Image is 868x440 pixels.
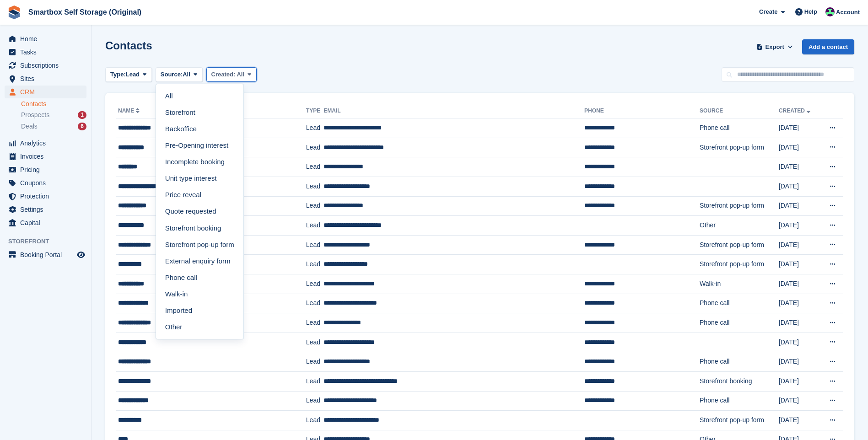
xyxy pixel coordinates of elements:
[779,157,820,177] td: [DATE]
[160,187,240,204] a: Price reveal
[20,248,75,261] span: Booking Portal
[20,86,75,98] span: CRM
[5,59,86,72] a: menu
[20,46,75,59] span: Tasks
[5,216,86,229] a: menu
[5,137,86,150] a: menu
[160,220,240,236] a: Storefront booking
[5,32,86,45] a: menu
[306,313,323,333] td: Lead
[779,352,820,372] td: [DATE]
[700,371,779,391] td: Storefront booking
[802,39,854,54] a: Add a contact
[160,236,240,253] a: Storefront pop-up form
[20,137,75,150] span: Analytics
[160,88,240,104] a: All
[306,274,323,294] td: Lead
[21,110,86,120] a: Prospects 1
[160,253,240,269] a: External enquiry form
[306,294,323,313] td: Lead
[78,111,86,119] div: 1
[779,216,820,236] td: [DATE]
[5,203,86,216] a: menu
[306,235,323,255] td: Lead
[779,177,820,196] td: [DATE]
[700,294,779,313] td: Phone call
[779,294,820,313] td: [DATE]
[306,411,323,430] td: Lead
[160,121,240,137] a: Backoffice
[20,216,75,229] span: Capital
[804,7,817,16] span: Help
[5,177,86,189] a: menu
[160,319,240,335] a: Other
[306,333,323,352] td: Lead
[700,391,779,411] td: Phone call
[700,196,779,216] td: Storefront pop-up form
[700,216,779,236] td: Other
[779,333,820,352] td: [DATE]
[323,104,584,118] th: Email
[700,118,779,138] td: Phone call
[779,118,820,138] td: [DATE]
[306,216,323,236] td: Lead
[836,8,860,17] span: Account
[237,71,244,78] span: All
[75,249,86,260] a: Preview store
[700,411,779,430] td: Storefront pop-up form
[20,150,75,163] span: Invoices
[779,107,812,114] a: Created
[5,190,86,203] a: menu
[5,86,86,98] a: menu
[700,255,779,274] td: Storefront pop-up form
[21,122,38,131] span: Deals
[5,46,86,59] a: menu
[78,123,86,130] div: 6
[306,118,323,138] td: Lead
[20,32,75,45] span: Home
[779,196,820,216] td: [DATE]
[779,235,820,255] td: [DATE]
[7,5,21,19] img: stora-icon-8386f47178a22dfd0bd8f6a31ec36ba5ce8667c1dd55bd0f319d3a0aa187defe.svg
[160,170,240,187] a: Unit type interest
[156,67,203,82] button: Source: All
[20,177,75,189] span: Coupons
[20,163,75,176] span: Pricing
[105,39,152,52] h1: Contacts
[759,7,777,16] span: Create
[160,269,240,286] a: Phone call
[779,391,820,411] td: [DATE]
[110,70,126,79] span: Type:
[126,70,140,79] span: Lead
[700,274,779,294] td: Walk-in
[766,43,784,52] span: Export
[779,371,820,391] td: [DATE]
[779,274,820,294] td: [DATE]
[21,111,49,119] span: Prospects
[160,104,240,121] a: Storefront
[5,163,86,176] a: menu
[306,371,323,391] td: Lead
[5,248,86,261] a: menu
[306,196,323,216] td: Lead
[20,203,75,216] span: Settings
[25,5,145,20] a: Smartbox Self Storage (Original)
[306,255,323,274] td: Lead
[20,59,75,72] span: Subscriptions
[160,154,240,170] a: Incomplete booking
[779,411,820,430] td: [DATE]
[306,138,323,157] td: Lead
[306,157,323,177] td: Lead
[20,72,75,85] span: Sites
[21,100,86,108] a: Contacts
[700,313,779,333] td: Phone call
[8,237,91,246] span: Storefront
[779,313,820,333] td: [DATE]
[584,104,700,118] th: Phone
[105,67,152,82] button: Type: Lead
[160,286,240,302] a: Walk-in
[160,204,240,220] a: Quote requested
[700,235,779,255] td: Storefront pop-up form
[20,190,75,203] span: Protection
[160,137,240,154] a: Pre-Opening interest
